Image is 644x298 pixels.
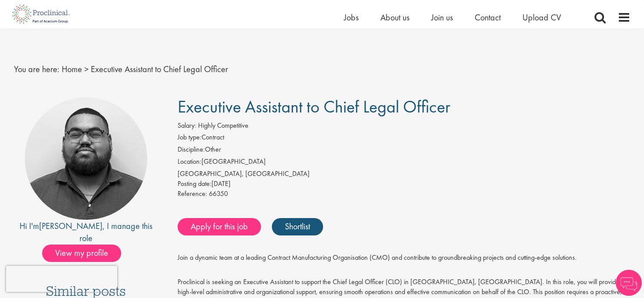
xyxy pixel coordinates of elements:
[431,12,453,23] a: Join us
[178,121,196,131] label: Salary:
[272,218,323,235] a: Shortlist
[344,12,359,23] a: Jobs
[178,189,207,199] label: Reference:
[522,12,561,23] a: Upload CV
[62,63,82,75] a: breadcrumb link
[178,145,205,155] label: Discipline:
[14,63,59,75] span: You are here:
[178,157,201,167] label: Location:
[178,96,450,118] span: Executive Assistant to Chief Legal Officer
[178,145,631,157] li: Other
[42,245,121,262] span: View my profile
[14,220,159,245] div: Hi I'm , I manage this role
[209,189,228,198] span: 66350
[198,121,248,130] span: Highly Competitive
[178,132,201,142] label: Job type:
[475,12,501,23] a: Contact
[178,169,631,179] div: [GEOGRAPHIC_DATA], [GEOGRAPHIC_DATA]
[25,97,147,220] img: imeage of recruiter Ashley Bennett
[178,179,211,188] span: Posting date:
[84,63,89,75] span: >
[380,12,410,23] a: About us
[178,218,261,235] a: Apply for this job
[178,132,631,145] li: Contract
[178,253,631,263] p: Join a dynamic team at a leading Contract Manufacturing Organisation (CMO) and contribute to grou...
[42,246,130,258] a: View my profile
[616,270,642,296] img: Chatbot
[178,157,631,169] li: [GEOGRAPHIC_DATA]
[39,220,102,232] a: [PERSON_NAME]
[6,266,117,292] iframe: reCAPTCHA
[178,179,631,189] div: [DATE]
[91,63,228,75] span: Executive Assistant to Chief Legal Officer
